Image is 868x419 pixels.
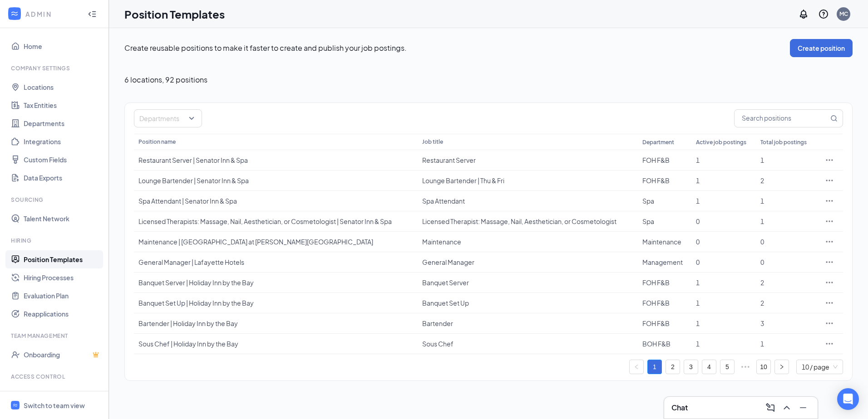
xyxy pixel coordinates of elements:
[10,9,19,18] svg: WorkstreamLogo
[11,373,99,380] div: Access control
[825,339,834,348] svg: Ellipses
[629,360,644,374] button: left
[825,176,834,185] svg: Ellipses
[422,176,633,185] div: Lounge Bartender | Thu & Fri
[696,298,751,307] div: 1
[696,217,751,226] div: 0
[696,258,751,267] div: 0
[24,287,101,305] a: Evaluation Plan
[830,115,838,122] svg: MagnifyingGlass
[24,151,101,169] a: Custom Fields
[422,138,443,145] span: Job title
[24,37,101,55] a: Home
[629,360,644,374] li: Previous Page
[798,402,809,413] svg: Minimize
[760,156,811,165] div: 1
[696,176,751,185] div: 1
[796,400,810,415] button: Minimize
[11,237,99,244] div: Hiring
[720,360,735,374] li: 5
[24,386,101,404] a: Users
[24,114,101,132] a: Departments
[671,403,688,413] h3: Chat
[666,360,680,374] li: 2
[802,360,838,374] span: 10 / page
[696,278,751,287] div: 1
[422,156,633,165] div: Restaurant Server
[839,10,848,18] div: MC
[638,134,691,150] th: Department
[638,150,691,171] td: FOH F&B
[138,176,413,185] div: Lounge Bartender | Senator Inn & Spa
[638,232,691,252] td: Maintenance
[638,293,691,313] td: FOH F&B
[702,360,716,374] li: 4
[422,217,633,226] div: Licensed Therapist: Massage, Nail, Aesthetician, or Cosmetologist
[837,388,859,410] div: Open Intercom Messenger
[12,402,18,408] svg: WorkstreamLogo
[634,364,639,370] span: left
[760,176,811,185] div: 2
[422,258,633,267] div: General Manager
[138,319,413,328] div: Bartender | Holiday Inn by the Bay
[138,196,413,205] div: Spa Attendant | Senator Inn & Spa
[825,319,834,328] svg: Ellipses
[696,319,751,328] div: 1
[781,402,792,413] svg: ChevronUp
[138,278,413,287] div: Banquet Server | Holiday Inn by the Bay
[24,250,101,268] a: Position Templates
[760,217,811,226] div: 1
[702,360,716,374] a: 4
[684,360,698,374] li: 3
[666,360,680,374] a: 2
[638,252,691,273] td: Management
[24,346,101,364] a: OnboardingCrown
[825,156,834,165] svg: Ellipses
[691,134,756,150] th: Active job postings
[796,360,843,374] div: Page Size
[11,332,99,340] div: Team Management
[774,360,789,374] li: Next Page
[648,360,661,374] a: 1
[760,196,811,205] div: 1
[763,400,778,415] button: ComposeMessage
[422,298,633,307] div: Banquet Set Up
[422,319,633,328] div: Bartender
[825,298,834,307] svg: Ellipses
[790,39,853,57] button: Create position
[760,319,811,328] div: 3
[735,110,829,127] input: Search positions
[24,401,85,410] div: Switch to team view
[24,209,101,228] a: Talent Network
[779,400,794,415] button: ChevronUp
[88,10,97,19] svg: Collapse
[124,43,790,53] p: Create reusable positions to make it faster to create and publish your job postings.
[24,169,101,187] a: Data Exports
[638,273,691,293] td: FOH F&B
[138,298,413,307] div: Banquet Set Up | Holiday Inn by the Bay
[24,78,101,96] a: Locations
[24,96,101,114] a: Tax Entities
[760,237,811,246] div: 0
[757,360,770,374] a: 10
[720,360,734,374] a: 5
[138,217,413,226] div: Licensed Therapists: Massage, Nail, Aesthetician, or Cosmetologist | Senator Inn & Spa
[760,278,811,287] div: 2
[684,360,698,374] a: 3
[818,9,829,19] svg: QuestionInfo
[696,156,751,165] div: 1
[638,171,691,191] td: FOH F&B
[696,196,751,205] div: 1
[11,64,99,72] div: Company Settings
[798,9,809,19] svg: Notifications
[25,10,79,19] div: ADMIN
[738,360,753,374] span: •••
[760,339,811,348] div: 1
[24,132,101,151] a: Integrations
[760,258,811,267] div: 0
[779,364,784,370] span: right
[124,6,225,22] h1: Position Templates
[138,339,413,348] div: Sous Chef | Holiday Inn by the Bay
[638,191,691,211] td: Spa
[765,402,776,413] svg: ComposeMessage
